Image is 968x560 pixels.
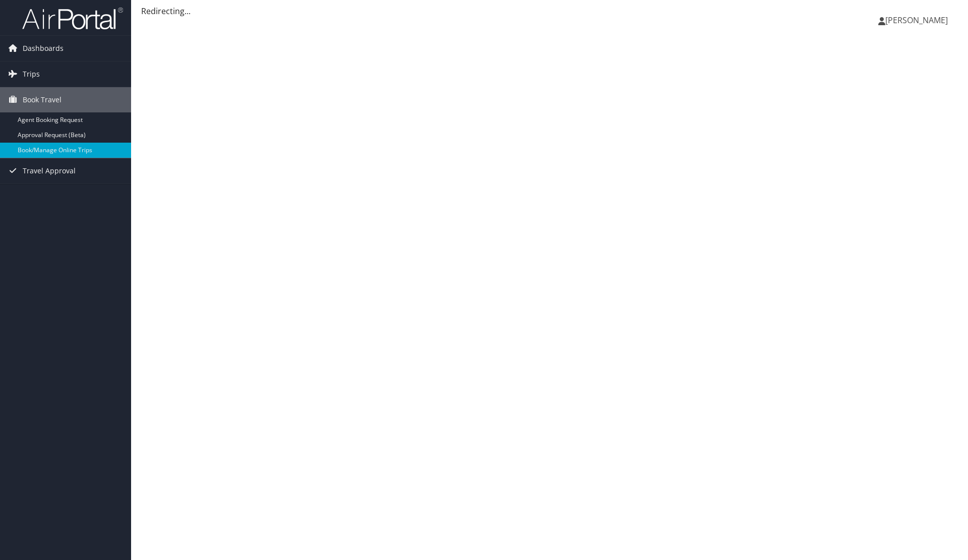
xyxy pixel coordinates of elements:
span: [PERSON_NAME] [885,15,948,26]
span: Trips [23,61,40,87]
a: [PERSON_NAME] [878,5,958,35]
div: Redirecting... [141,5,958,17]
img: airportal-logo.png [22,7,123,30]
span: Dashboards [23,36,64,61]
span: Travel Approval [23,158,76,183]
span: Book Travel [23,87,62,112]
